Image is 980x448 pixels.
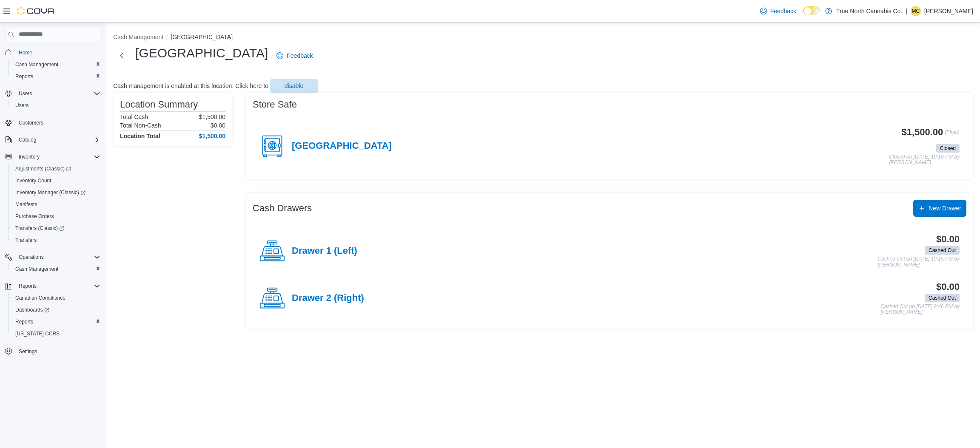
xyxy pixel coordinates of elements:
span: Inventory Manager (Classic) [15,189,85,196]
a: Inventory Count [12,176,55,186]
img: Cova [17,7,55,15]
a: Adjustments (Classic) [12,164,74,174]
p: Cashed Out on [DATE] 10:15 PM by [PERSON_NAME] [877,256,960,268]
span: Customers [15,117,100,128]
button: Users [9,99,104,111]
h1: [GEOGRAPHIC_DATA] [135,45,268,62]
h3: Store Safe [253,99,297,110]
a: Settings [15,346,40,357]
span: Transfers (Classic) [15,225,64,232]
p: Cash management is enabled at this location. Click here to [113,82,268,89]
span: Dashboards [15,306,49,313]
a: Users [12,100,32,111]
span: [US_STATE] CCRS [15,330,60,337]
span: Washington CCRS [12,329,100,339]
a: Cash Management [12,60,62,70]
button: Reports [9,316,104,328]
button: Cash Management [9,263,104,275]
a: Adjustments (Classic) [9,163,104,175]
p: Closed on [DATE] 10:16 PM by [PERSON_NAME] [889,154,960,166]
span: Adjustments (Classic) [12,164,100,174]
span: Cash Management [15,266,58,272]
button: Manifests [9,198,104,210]
a: Transfers (Classic) [9,222,104,234]
span: Reports [19,283,37,289]
h3: Location Summary [120,99,198,110]
p: (Float) [945,127,960,142]
button: Operations [2,251,104,263]
span: Transfers [12,235,100,245]
span: Users [15,88,100,99]
span: Transfers [15,237,37,244]
a: Inventory Manager (Classic) [9,187,104,198]
a: Canadian Compliance [12,293,69,303]
span: Canadian Compliance [12,293,100,303]
span: Users [15,102,28,109]
button: Reports [15,281,40,291]
button: Cash Management [9,59,104,71]
span: MC [912,6,920,16]
span: Canadian Compliance [15,295,66,301]
div: Meghan Creelman [911,6,921,16]
button: Inventory Count [9,175,104,187]
p: | [906,6,907,16]
button: Operations [15,252,47,262]
h4: Drawer 1 (Left) [292,246,357,257]
a: Inventory Manager (Classic) [12,187,89,198]
a: Home [15,48,36,58]
h3: $1,500.00 [902,127,943,137]
span: Reports [15,281,100,291]
span: Reports [12,317,100,327]
button: Purchase Orders [9,210,104,222]
span: Cashed Out [925,246,960,255]
button: Users [2,88,104,99]
button: [GEOGRAPHIC_DATA] [171,34,233,40]
span: Operations [15,252,100,262]
a: Feedback [757,3,800,20]
p: True North Cannabis Co. [836,6,902,16]
span: Users [19,90,32,97]
span: Purchase Orders [15,213,54,220]
span: Inventory [15,152,100,162]
button: Reports [9,71,104,82]
span: Cash Management [15,61,58,68]
button: Inventory [15,152,43,162]
span: Dark Mode [803,15,803,16]
span: Closed [940,145,956,152]
span: Closed [936,144,960,153]
span: Reports [15,73,33,80]
button: Transfers [9,234,104,246]
nav: An example of EuiBreadcrumbs [113,33,973,43]
span: Users [12,100,100,111]
span: Inventory [19,153,40,160]
span: Inventory Count [12,176,100,186]
span: Inventory Count [15,177,51,184]
a: Customers [15,118,47,128]
button: Catalog [2,134,104,146]
button: Next [113,47,130,64]
button: Catalog [15,135,40,145]
p: [PERSON_NAME] [924,6,973,16]
span: Catalog [19,136,36,143]
button: [US_STATE] CCRS [9,328,104,340]
h4: Drawer 2 (Right) [292,293,364,304]
span: Settings [15,346,100,356]
p: $1,500.00 [199,113,225,120]
span: Adjustments (Classic) [15,165,71,172]
span: Home [15,47,100,58]
button: Cash Management [113,34,163,40]
span: Cashed Out [929,247,956,254]
a: Cash Management [12,264,62,274]
h3: $0.00 [936,282,960,292]
a: Manifests [12,199,40,210]
h6: Total Cash [120,113,148,120]
span: Transfers (Classic) [12,223,100,233]
span: Home [19,49,32,56]
span: Inventory Manager (Classic) [12,187,100,198]
a: Transfers (Classic) [12,223,68,233]
span: New Drawer [929,204,961,213]
span: Settings [19,348,37,355]
span: Cash Management [12,264,100,274]
button: Customers [2,116,104,129]
h4: [GEOGRAPHIC_DATA] [292,141,392,152]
